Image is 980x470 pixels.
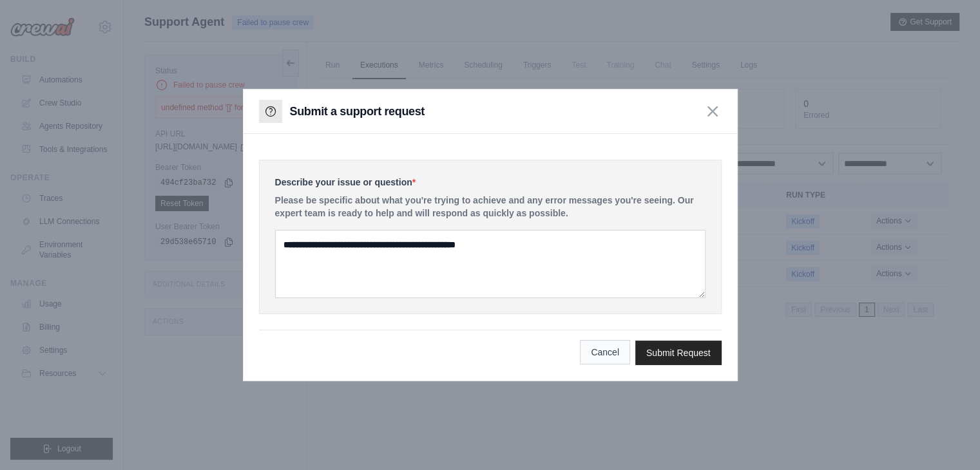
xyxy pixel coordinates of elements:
label: Describe your issue or question [275,176,706,189]
button: Submit Request [635,341,722,365]
button: Cancel [580,340,630,364]
iframe: Chat Widget [916,408,980,470]
p: Please be specific about what you're trying to achieve and any error messages you're seeing. Our ... [275,194,706,220]
h3: Submit a support request [290,102,425,120]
